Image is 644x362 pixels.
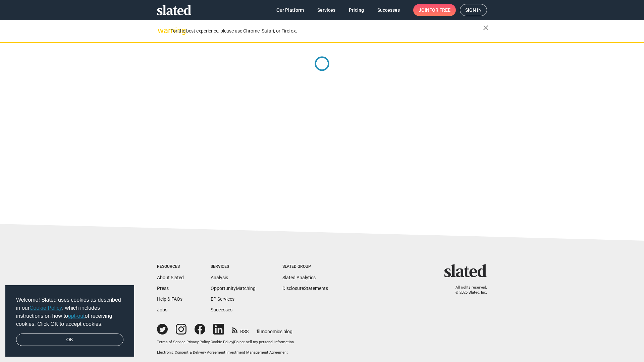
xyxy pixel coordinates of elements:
[232,324,249,335] a: RSS
[282,286,328,291] a: DisclosureStatements
[170,26,483,36] div: For the best experience, please use Chrome, Safari, or Firefox.
[157,340,185,344] a: Terms of Service
[465,4,482,16] span: Sign in
[186,340,210,344] a: Privacy Policy
[448,285,487,295] p: All rights reserved. © 2025 Slated, Inc.
[312,4,341,16] a: Services
[157,264,184,269] div: Resources
[157,350,225,355] a: Electronic Consent & Delivery Agreement
[276,4,304,16] span: Our Platform
[460,4,487,16] a: Sign in
[211,296,234,302] a: EP Services
[211,264,256,269] div: Services
[271,4,309,16] a: Our Platform
[211,275,228,280] a: Analysis
[16,296,123,328] span: Welcome! Slated uses cookies as described in our , which includes instructions on how to of recei...
[282,275,316,280] a: Slated Analytics
[234,340,294,345] button: Do not sell my personal information
[413,4,456,16] a: Joinfor free
[257,323,292,335] a: filmonomics blog
[343,4,369,16] a: Pricing
[257,329,265,334] span: film
[482,24,490,32] mat-icon: close
[429,4,450,16] span: for free
[349,4,364,16] span: Pricing
[233,340,234,344] span: |
[157,307,167,312] a: Jobs
[211,286,256,291] a: OpportunityMatching
[30,305,62,311] a: Cookie Policy
[377,4,400,16] span: Successes
[158,26,166,35] mat-icon: warning
[185,340,186,344] span: |
[5,285,134,357] div: cookieconsent
[282,264,328,269] div: Slated Group
[317,4,335,16] span: Services
[157,296,182,302] a: Help & FAQs
[419,4,450,16] span: Join
[211,340,233,344] a: Cookie Policy
[372,4,405,16] a: Successes
[157,275,184,280] a: About Slated
[16,334,123,346] a: dismiss cookie message
[210,340,211,344] span: |
[225,350,226,355] span: |
[226,350,288,355] a: Investment Management Agreement
[211,307,232,312] a: Successes
[157,286,169,291] a: Press
[68,313,85,319] a: opt-out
